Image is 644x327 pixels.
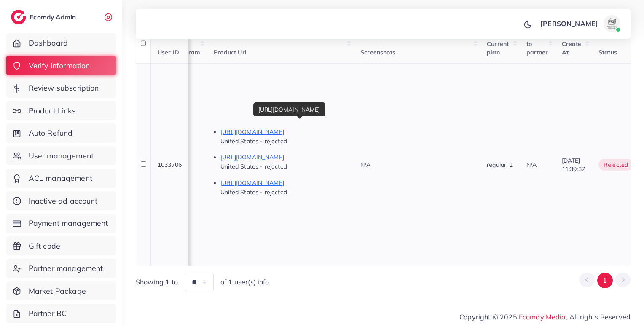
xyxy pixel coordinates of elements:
[29,105,76,116] span: Product Links
[158,161,182,169] span: 1033706
[6,78,116,98] a: Review subscription
[459,312,631,322] span: Copyright © 2025
[29,83,99,94] span: Review subscription
[540,19,598,29] p: [PERSON_NAME]
[536,15,624,32] a: [PERSON_NAME]avatar
[220,127,347,137] p: [URL][DOMAIN_NAME]
[29,286,86,297] span: Market Package
[6,259,116,278] a: Partner management
[597,273,613,288] button: Go to page 1
[6,33,116,53] a: Dashboard
[598,159,633,171] span: rejected
[29,241,60,252] span: Gift code
[487,161,513,169] span: regular_1
[29,150,94,161] span: User management
[214,48,247,56] span: Product Url
[29,60,90,71] span: Verify information
[11,10,26,24] img: logo
[158,48,179,56] span: User ID
[220,178,347,188] p: [URL][DOMAIN_NAME]
[29,128,73,139] span: Auto Refund
[360,161,370,169] span: N/A
[253,102,325,116] div: [URL][DOMAIN_NAME]
[6,169,116,188] a: ACL management
[220,137,287,145] span: United States - rejected
[136,277,178,287] span: Showing 1 to
[11,10,78,24] a: logoEcomdy Admin
[30,13,78,21] h2: Ecomdy Admin
[29,308,67,319] span: Partner BC
[566,312,631,322] span: , All rights Reserved
[29,218,108,229] span: Payment management
[220,188,287,196] span: United States - rejected
[6,214,116,233] a: Payment management
[220,277,269,287] span: of 1 user(s) info
[6,56,116,75] a: Verify information
[526,32,548,56] span: Belong to partner
[6,146,116,166] a: User management
[6,281,116,301] a: Market Package
[6,191,116,211] a: Inactive ad account
[526,161,537,169] span: N/A
[604,15,620,32] img: avatar
[519,313,566,321] a: Ecomdy Media
[29,196,98,206] span: Inactive ad account
[360,48,395,56] span: Screenshots
[29,263,103,274] span: Partner management
[220,163,287,170] span: United States - rejected
[6,101,116,121] a: Product Links
[29,173,92,184] span: ACL management
[6,123,116,143] a: Auto Refund
[6,236,116,256] a: Gift code
[220,152,347,162] p: [URL][DOMAIN_NAME]
[579,273,631,288] ul: Pagination
[562,157,585,173] span: [DATE] 11:39:37
[29,38,68,48] span: Dashboard
[598,48,617,56] span: Status
[6,304,116,323] a: Partner BC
